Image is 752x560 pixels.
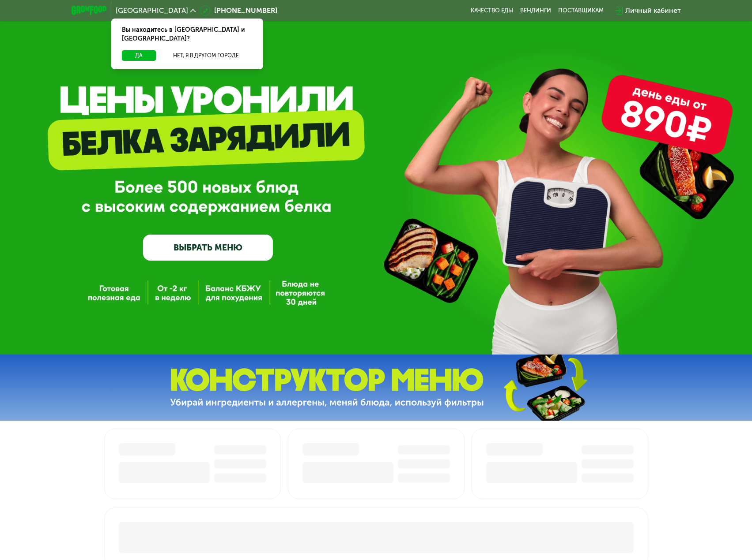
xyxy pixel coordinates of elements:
[122,50,156,61] button: Да
[558,7,604,14] div: поставщикам
[471,7,513,14] a: Качество еды
[111,19,263,50] div: Вы находитесь в [GEOGRAPHIC_DATA] и [GEOGRAPHIC_DATA]?
[520,7,551,14] a: Вендинги
[116,7,188,14] span: [GEOGRAPHIC_DATA]
[143,235,273,261] a: ВЫБРАТЬ МЕНЮ
[200,5,277,16] a: [PHONE_NUMBER]
[159,50,253,61] button: Нет, я в другом городе
[625,5,681,16] div: Личный кабинет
